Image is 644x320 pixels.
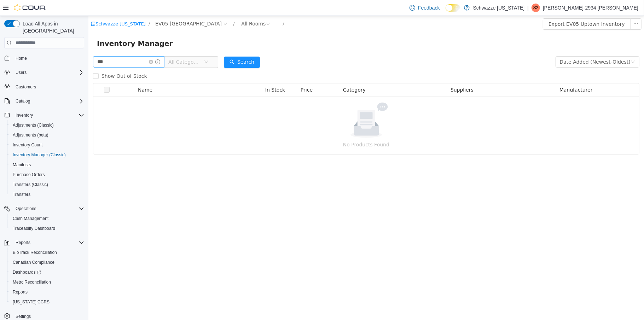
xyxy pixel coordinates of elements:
i: icon: down [116,44,120,49]
a: Metrc Reconciliation [10,278,54,286]
span: Inventory Manager [8,22,89,33]
span: Purchase Orders [10,170,84,179]
a: BioTrack Reconciliation [10,248,60,257]
span: / [145,5,146,11]
button: Inventory Manager (Classic) [7,150,87,160]
span: Transfers (Classic) [10,180,84,189]
span: Metrc Reconciliation [13,279,51,285]
a: Cash Management [10,214,51,223]
a: Reports [10,288,30,296]
button: Canadian Compliance [7,257,87,267]
span: Transfers [13,192,30,197]
span: Category [255,71,277,77]
button: Manifests [7,160,87,170]
a: Home [13,54,30,63]
span: Name [50,71,64,77]
i: icon: shop [2,6,7,10]
span: Feedback [418,4,440,11]
span: Traceabilty Dashboard [13,226,55,231]
button: Customers [1,82,87,92]
button: icon: searchSearch [135,41,172,52]
span: Users [16,70,27,75]
a: Inventory Count [10,141,46,149]
button: Inventory [1,110,87,120]
button: Inventory [13,111,36,120]
span: / [60,5,62,11]
span: In Stock [177,71,197,77]
i: icon: down [543,44,547,49]
button: icon: ellipsis [542,2,553,14]
span: Dashboards [10,268,84,277]
a: Canadian Compliance [10,258,57,267]
span: Suppliers [362,71,385,77]
a: [US_STATE] CCRS [10,298,52,306]
input: Dark Mode [446,4,460,12]
span: Washington CCRS [10,298,84,306]
a: Dashboards [7,267,87,277]
div: Steven-2934 Fuentes [532,4,540,12]
button: Reports [13,238,33,247]
span: Reports [13,289,28,295]
a: Traceabilty Dashboard [10,224,58,233]
span: Cash Management [10,214,84,223]
span: Adjustments (beta) [10,131,84,139]
span: Inventory Manager (Classic) [10,151,84,159]
i: icon: info-circle [67,43,72,48]
a: Adjustments (beta) [10,131,51,139]
button: [US_STATE] CCRS [7,297,87,307]
span: [US_STATE] CCRS [13,299,50,305]
span: Traceabilty Dashboard [10,224,84,233]
span: Inventory [13,111,84,120]
span: Catalog [16,98,30,104]
span: BioTrack Reconciliation [13,250,57,255]
span: Adjustments (beta) [13,132,48,138]
button: Catalog [1,96,87,106]
button: Metrc Reconciliation [7,277,87,287]
span: Purchase Orders [13,172,45,178]
span: Show Out of Stock [10,57,62,63]
span: EV05 Uptown [67,4,133,12]
button: Adjustments (beta) [7,130,87,140]
span: Customers [13,82,84,91]
span: Dashboards [13,269,41,275]
a: Adjustments (Classic) [10,121,57,129]
p: [PERSON_NAME]-2934 [PERSON_NAME] [543,4,638,12]
span: Canadian Compliance [13,260,54,265]
a: Purchase Orders [10,170,48,179]
span: Manifests [13,162,31,168]
img: Cova [14,4,46,11]
button: Transfers [7,190,87,199]
span: Cash Management [13,216,48,221]
button: Catalog [13,97,33,105]
span: Operations [16,206,36,211]
a: Customers [13,83,39,91]
span: Price [212,71,224,77]
button: Adjustments (Classic) [7,120,87,130]
span: BioTrack Reconciliation [10,248,84,257]
span: Settings [16,314,31,319]
span: S2 [533,4,539,12]
a: Transfers (Classic) [10,180,51,189]
span: Home [13,53,84,62]
span: Inventory [16,112,33,118]
span: Transfers (Classic) [13,182,48,187]
button: Cash Management [7,214,87,223]
a: Manifests [10,161,34,169]
p: No Products Found [13,125,542,133]
span: Catalog [13,97,84,105]
span: Reports [13,238,84,247]
span: Home [16,56,27,61]
span: Customers [16,84,36,90]
button: Inventory Count [7,140,87,150]
button: Home [1,53,87,63]
div: All Rooms [153,2,177,13]
button: Transfers (Classic) [7,180,87,190]
button: Operations [1,204,87,214]
a: icon: shopSchwazze [US_STATE] [2,5,57,11]
button: BioTrack Reconciliation [7,248,87,257]
span: Users [13,68,84,77]
span: Adjustments (Classic) [13,122,54,128]
i: icon: close-circle [60,44,65,48]
span: Reports [16,240,30,245]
